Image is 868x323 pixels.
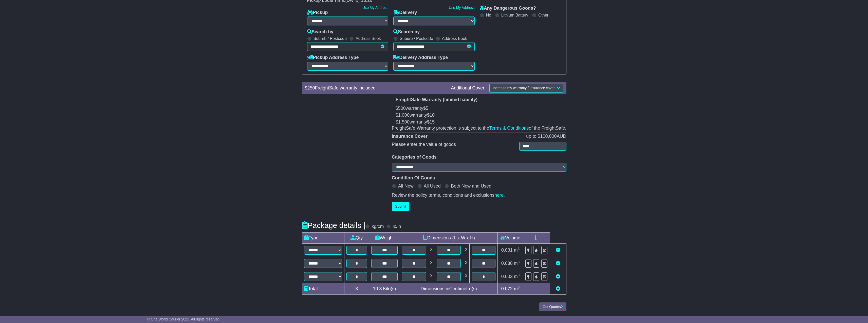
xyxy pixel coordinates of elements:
div: Review the policy terms, conditions and exclusions . [392,193,566,198]
label: Suburb / Postcode [313,36,347,41]
sup: 3 [518,260,520,264]
label: Search by [307,29,334,35]
b: FreightSafe Warranty (limited liability) [396,97,477,102]
a: Use My Address [362,6,388,10]
label: All New [398,183,414,189]
a: Remove this item [556,248,560,253]
label: Other [538,13,548,18]
label: lb/in [393,224,401,229]
label: kg/cm [372,224,384,229]
sup: 3 [518,247,520,251]
a: Terms & Conditions [489,126,529,131]
td: x [428,243,435,257]
td: x [428,257,435,270]
label: All Used [424,183,441,189]
td: 3 [344,283,369,294]
span: 5 [426,106,428,111]
span: 1,500 [398,119,410,125]
b: Insurance Cover [392,134,428,139]
sup: 3 [518,285,520,289]
span: 0.003 [501,274,513,279]
label: Search by [393,29,420,35]
span: 1,000 [398,113,410,118]
h4: Package details | [302,221,365,229]
div: up to $ AUD [524,134,569,139]
a: here [494,193,504,198]
a: Remove this item [556,261,560,266]
span: m [514,274,520,279]
td: Type [302,232,344,243]
span: m [514,261,520,266]
button: $500warranty$5 [392,105,566,112]
label: Lithium Battery [501,13,528,18]
div: Please enter the value of goods [389,142,517,151]
td: x [463,270,469,283]
button: $1,500warranty$15 [392,119,566,126]
div: FreightSafe Warranty protection is subject to the of the FreightSafe. [392,126,566,131]
span: 0.038 [501,261,513,266]
label: Pickup Address Type [307,55,359,60]
td: Dimensions in Centimetre(s) [400,283,498,294]
button: Get Quotes [539,302,566,311]
a: Remove this item [556,274,560,279]
span: $ [423,106,428,111]
td: x [463,243,469,257]
label: Delivery [393,10,417,16]
span: 0.072 [501,286,513,291]
span: 100,000 [540,134,557,139]
label: Address Book [442,36,467,41]
b: Condition Of Goods [392,175,435,180]
td: Kilo(s) [369,283,400,294]
td: Qty [344,232,369,243]
span: 500 [398,106,406,111]
td: Total [302,283,344,294]
label: Address Book [356,36,381,41]
button: $1,000warranty$10 [392,112,566,119]
td: x [463,257,469,270]
span: 10 [430,113,435,118]
span: © One World Courier 2025. All rights reserved. [147,317,220,321]
span: 15 [430,119,435,125]
label: No [486,13,491,18]
a: Add new item [556,286,560,291]
span: m [514,248,520,253]
button: Submit [392,202,410,211]
label: Pickup [307,10,328,16]
a: Use My Address [449,6,475,10]
span: 250 [307,85,315,90]
span: 0.031 [501,248,513,253]
span: Increase my warranty / insurance cover [493,86,555,90]
span: $ [427,113,435,118]
sup: 3 [518,273,520,277]
button: Increase my warranty / insurance cover [489,84,563,93]
b: Categories of Goods [392,155,437,160]
td: Dimensions (L x W x H) [400,232,498,243]
td: x [428,270,435,283]
span: m [514,286,520,291]
td: Volume [498,232,523,243]
span: $ [427,119,435,125]
label: Suburb / Postcode [400,36,433,41]
td: Weight [369,232,400,243]
span: 10.3 [373,286,382,291]
div: Additional Cover [448,85,487,91]
label: Delivery Address Type [393,55,448,60]
div: $ FreightSafe warranty included [302,85,449,91]
label: Both New and Used [451,183,491,189]
label: Any Dangerous Goods? [480,6,536,11]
